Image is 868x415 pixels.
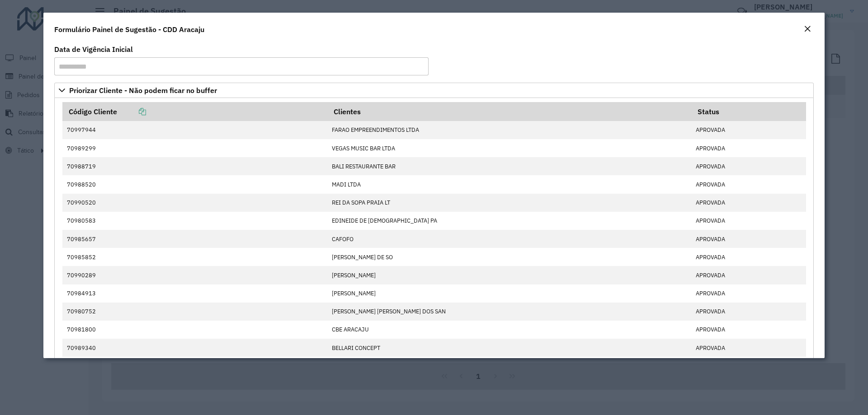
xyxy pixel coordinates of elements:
[62,339,327,357] td: 70989340
[327,303,691,321] td: [PERSON_NAME] [PERSON_NAME] DOS SAN
[691,266,806,284] td: APROVADA
[69,87,217,94] span: Priorizar Cliente - Não podem ficar no buffer
[327,357,691,375] td: DELIVERY ZERO [PERSON_NAME]
[62,230,327,248] td: 70985657
[691,175,806,193] td: APROVADA
[327,339,691,357] td: BELLARI CONCEPT
[62,102,327,121] th: Código Cliente
[801,23,814,35] button: Close
[54,83,814,98] a: Priorizar Cliente - Não podem ficar no buffer
[62,157,327,175] td: 70988719
[327,284,691,303] td: [PERSON_NAME]
[691,321,806,339] td: APROVADA
[327,230,691,248] td: CAFOFO
[691,248,806,266] td: APROVADA
[327,248,691,266] td: [PERSON_NAME] DE SO
[691,139,806,157] td: APROVADA
[327,157,691,175] td: BALI RESTAURANTE BAR
[691,339,806,357] td: APROVADA
[804,25,811,33] em: Fechar
[691,230,806,248] td: APROVADA
[54,44,133,55] label: Data de Vigência Inicial
[327,102,691,121] th: Clientes
[62,321,327,339] td: 70981800
[327,194,691,212] td: REI DA SOPA PRAIA LT
[54,24,204,35] h4: Formulário Painel de Sugestão - CDD Aracaju
[691,121,806,139] td: APROVADA
[691,102,806,121] th: Status
[691,357,806,375] td: APROVADA
[691,194,806,212] td: APROVADA
[117,107,146,116] a: Copiar
[62,248,327,266] td: 70985852
[327,212,691,230] td: EDINEIDE DE [DEMOGRAPHIC_DATA] PA
[691,157,806,175] td: APROVADA
[62,303,327,321] td: 70980752
[62,194,327,212] td: 70990520
[62,121,327,139] td: 70997944
[327,266,691,284] td: [PERSON_NAME]
[691,212,806,230] td: APROVADA
[62,175,327,193] td: 70988520
[62,284,327,303] td: 70984913
[62,212,327,230] td: 70980583
[62,139,327,157] td: 70989299
[62,357,327,375] td: 70987481
[691,303,806,321] td: APROVADA
[327,321,691,339] td: CBE ARACAJU
[327,139,691,157] td: VEGAS MUSIC BAR LTDA
[327,121,691,139] td: FARAO EMPREENDIMENTOS LTDA
[327,175,691,193] td: MADI LTDA
[62,266,327,284] td: 70990289
[691,284,806,303] td: APROVADA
